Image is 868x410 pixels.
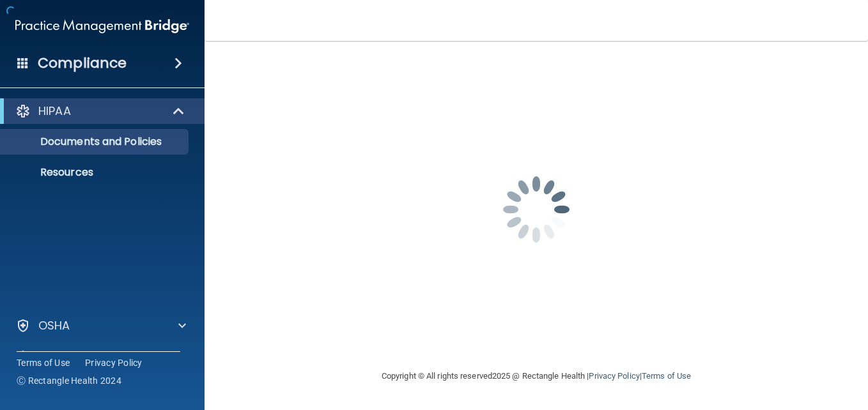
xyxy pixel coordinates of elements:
[38,54,127,72] h4: Compliance
[15,103,185,119] a: HIPAA
[38,349,159,364] p: OfficeSafe University
[647,319,853,370] iframe: Drift Widget Chat Controller
[38,103,71,119] p: HIPAA
[8,135,183,148] p: Documents and Policies
[17,356,70,369] a: Terms of Use
[472,146,600,273] img: spinner.e123f6fc.gif
[303,356,770,397] div: Copyright © All rights reserved 2025 @ Rectangle Health | |
[8,166,183,179] p: Resources
[15,13,189,39] img: PMB logo
[38,318,70,333] p: OSHA
[17,374,121,387] span: Ⓒ Rectangle Health 2024
[85,356,143,369] a: Privacy Policy
[15,349,186,364] a: OfficeSafe University
[642,371,691,381] a: Terms of Use
[589,371,639,381] a: Privacy Policy
[15,318,186,333] a: OSHA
